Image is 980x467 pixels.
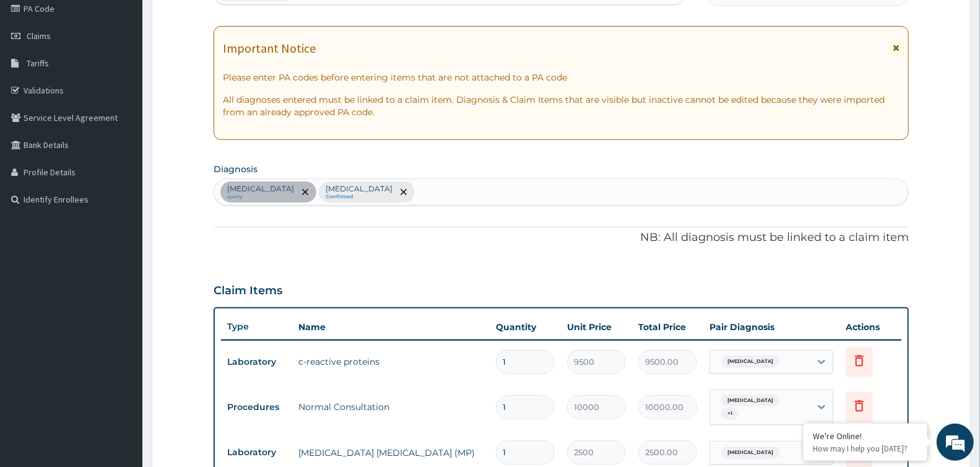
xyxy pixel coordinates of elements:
th: Actions [839,315,901,339]
p: How may I help you today? [813,443,918,454]
span: remove selection option [398,186,409,198]
th: Pair Diagnosis [703,315,839,339]
img: d_794563401_company_1708531726252_794563401 [23,62,50,93]
span: [MEDICAL_DATA] [721,356,779,368]
td: Laboratory [221,351,292,373]
span: Claims [27,30,51,41]
span: Tariffs [27,58,49,69]
div: Minimize live chat window [203,6,233,36]
p: NB: All diagnosis must be linked to a claim item [214,230,909,246]
p: Please enter PA codes before entering items that are not attached to a PA code [223,71,900,84]
div: We're Online! [813,430,918,442]
span: + 1 [721,408,739,420]
p: [MEDICAL_DATA] [326,184,392,194]
span: remove selection option [300,186,311,198]
label: Diagnosis [214,163,258,175]
th: Quantity [490,315,561,339]
small: Confirmed [326,194,392,200]
td: c-reactive proteins [292,349,490,374]
div: Chat with us now [64,69,208,85]
th: Total Price [632,315,703,339]
p: [MEDICAL_DATA] [227,184,294,194]
small: query [227,194,294,200]
h1: Important Notice [223,41,316,55]
td: Normal Consultation [292,395,490,419]
textarea: Type your message and hit 'Enter' [6,338,236,382]
th: Name [292,315,490,339]
span: [MEDICAL_DATA] [721,395,779,407]
p: All diagnoses entered must be linked to a claim item. Diagnosis & Claim Items that are visible bu... [223,94,900,118]
span: We're online! [72,156,171,281]
td: Procedures [221,396,292,419]
span: [MEDICAL_DATA] [721,447,779,459]
h3: Claim Items [214,284,282,298]
td: Laboratory [221,441,292,464]
th: Type [221,315,292,338]
td: [MEDICAL_DATA] [MEDICAL_DATA] (MP) [292,440,490,465]
th: Unit Price [561,315,632,339]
